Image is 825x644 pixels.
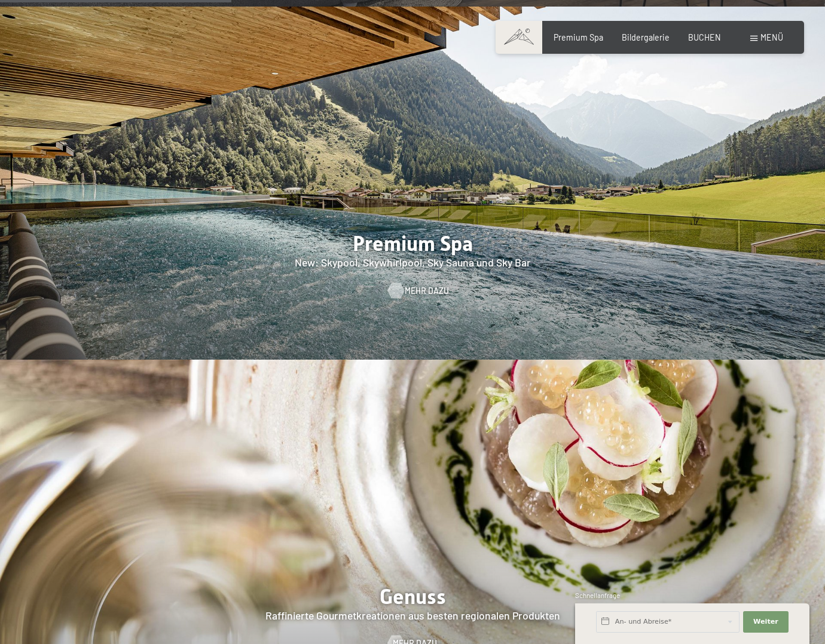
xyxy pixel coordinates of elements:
button: Weiter [743,611,789,633]
span: Schnellanfrage [575,591,620,599]
span: Menü [760,32,783,42]
a: BUCHEN [688,32,721,42]
a: Bildergalerie [622,32,670,42]
a: Premium Spa [554,32,603,42]
a: Mehr dazu [388,285,438,297]
span: Weiter [753,617,778,627]
span: Mehr dazu [405,285,449,297]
